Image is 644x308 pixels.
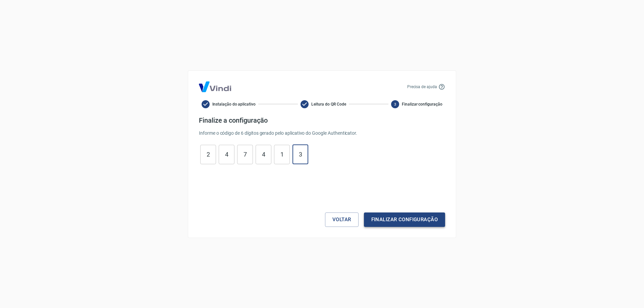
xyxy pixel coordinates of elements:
button: Voltar [325,212,359,227]
img: Logo Vind [199,81,231,92]
span: Finalizar configuração [402,101,442,107]
p: Informe o código de 6 dígitos gerado pelo aplicativo do Google Authenticator. [199,130,445,137]
p: Precisa de ajuda [407,84,437,90]
button: Finalizar configuração [364,212,445,227]
span: Instalação do aplicativo [212,101,256,107]
h4: Finalize a configuração [199,116,445,124]
text: 3 [394,102,396,106]
span: Leitura do QR Code [311,101,346,107]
